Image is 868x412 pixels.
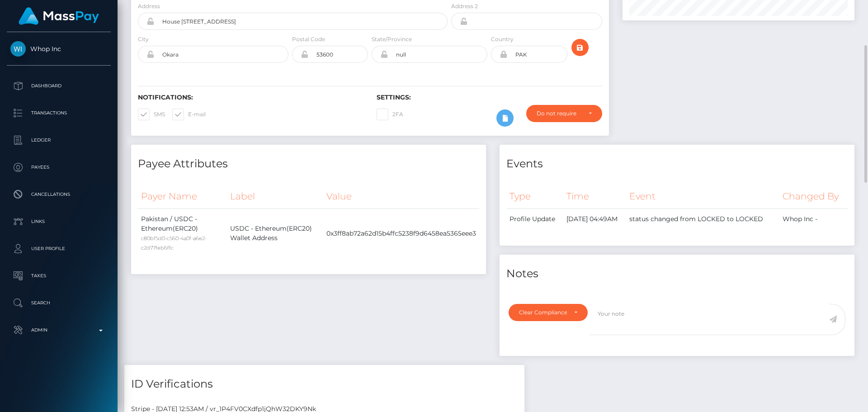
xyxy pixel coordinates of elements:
[10,188,107,201] p: Cancellations
[626,184,779,209] th: Event
[138,184,227,209] th: Payer Name
[10,296,107,310] p: Search
[7,102,111,124] a: Transactions
[10,269,107,283] p: Taxes
[563,184,626,209] th: Time
[537,110,581,117] div: Do not require
[779,184,848,209] th: Changed By
[292,35,325,43] label: Postal Code
[377,94,602,101] h6: Settings:
[506,156,848,172] h4: Events
[7,319,111,341] a: Admin
[779,209,848,230] td: Whop Inc -
[10,41,26,57] img: Whop Inc
[506,266,848,282] h4: Notes
[227,184,323,209] th: Label
[491,35,514,43] label: Country
[506,184,563,209] th: Type
[227,209,323,258] td: USDC - Ethereum(ERC20) Wallet Address
[10,161,107,174] p: Payees
[451,2,478,10] label: Address 2
[19,7,99,25] img: MassPay Logo
[626,209,779,230] td: status changed from LOCKED to LOCKED
[138,209,227,258] td: Pakistan / USDC - Ethereum(ERC20)
[7,129,111,152] a: Ledger
[10,323,107,337] p: Admin
[7,265,111,287] a: Taxes
[323,184,479,209] th: Value
[10,215,107,228] p: Links
[10,133,107,147] p: Ledger
[509,304,588,321] button: Clear Compliance
[7,210,111,233] a: Links
[172,109,206,120] label: E-mail
[10,242,107,256] p: User Profile
[7,45,111,53] span: Whop Inc
[519,309,567,316] div: Clear Compliance
[7,183,111,206] a: Cancellations
[138,2,160,10] label: Address
[323,209,479,258] td: 0x3ff8ab72a62d15b4ffc5238f9d6458ea5365eee3
[10,79,107,93] p: Dashboard
[10,106,107,120] p: Transactions
[138,156,479,172] h4: Payee Attributes
[506,209,563,230] td: Profile Update
[377,109,403,120] label: 2FA
[7,292,111,314] a: Search
[7,237,111,260] a: User Profile
[138,35,149,43] label: City
[563,209,626,230] td: [DATE] 04:49AM
[7,156,111,179] a: Payees
[138,109,165,120] label: SMS
[138,94,363,101] h6: Notifications:
[141,235,207,251] small: c80bf5d0-c560-4a0f-a6e2-c2d77feb6ffc
[131,376,518,392] h4: ID Verifications
[7,75,111,97] a: Dashboard
[372,35,412,43] label: State/Province
[526,105,602,122] button: Do not require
